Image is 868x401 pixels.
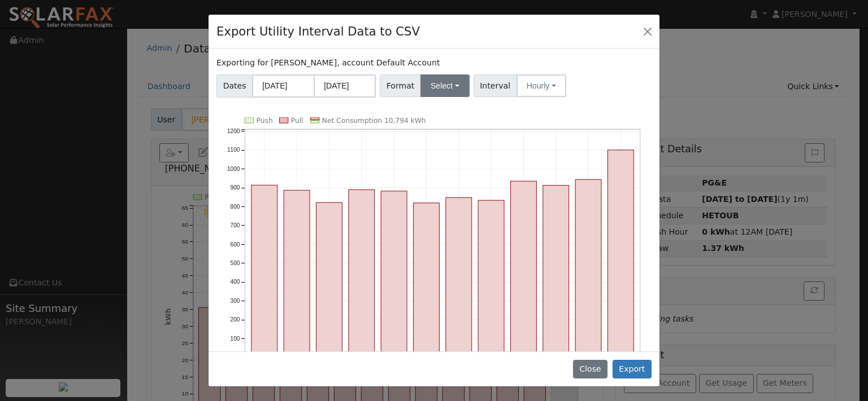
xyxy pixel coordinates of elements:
text: Pull [291,117,303,125]
rect: onclick="" [510,181,536,358]
rect: onclick="" [316,202,342,358]
span: Dates [216,74,253,98]
button: Export [613,360,652,379]
text: 700 [231,222,240,228]
text: 200 [231,316,240,323]
rect: onclick="" [478,200,504,358]
text: 500 [231,260,240,266]
text: 800 [231,203,240,209]
text: 1100 [227,147,240,153]
button: Close [573,360,607,379]
text: 1000 [227,166,240,172]
rect: onclick="" [381,191,407,358]
rect: onclick="" [446,197,472,358]
text: 600 [231,241,240,247]
text: 900 [231,184,240,191]
rect: onclick="" [284,190,310,358]
text: 400 [231,279,240,285]
text: 100 [231,335,240,341]
span: Interval [474,74,517,97]
text: 300 [231,298,240,304]
rect: onclick="" [607,150,633,358]
rect: onclick="" [543,185,569,357]
label: Exporting for [PERSON_NAME], account Default Account [216,57,440,69]
rect: onclick="" [414,203,440,358]
button: Hourly [517,74,566,97]
h4: Export Utility Interval Data to CSV [216,23,420,41]
span: Format [380,74,421,97]
rect: onclick="" [251,185,277,358]
text: 1200 [227,128,240,134]
text: Net Consumption 10,794 kWh [322,117,426,125]
text: Push [257,117,273,125]
rect: onclick="" [349,190,375,358]
button: Close [640,23,656,39]
button: Select [420,74,470,97]
rect: onclick="" [575,179,601,357]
